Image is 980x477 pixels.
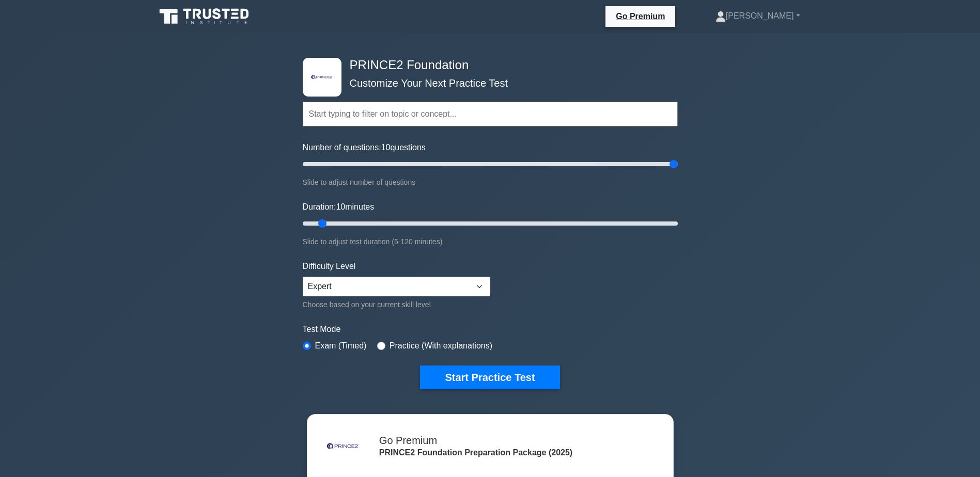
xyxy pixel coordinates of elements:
[303,260,356,273] label: Difficulty Level
[303,235,678,248] div: Slide to adjust test duration (5-120 minutes)
[315,340,367,352] label: Exam (Timed)
[346,58,627,73] h4: PRINCE2 Foundation
[420,365,559,389] button: Start Practice Test
[303,298,490,311] div: Choose based on your current skill level
[610,10,671,23] a: Go Premium
[303,201,375,213] label: Duration: minutes
[336,202,345,211] span: 10
[303,141,426,154] label: Number of questions: questions
[303,102,678,126] input: Start typing to filter on topic or concept...
[691,6,825,26] a: [PERSON_NAME]
[303,176,678,188] div: Slide to adjust number of questions
[303,323,678,336] label: Test Mode
[381,143,391,152] span: 10
[390,340,492,352] label: Practice (With explanations)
